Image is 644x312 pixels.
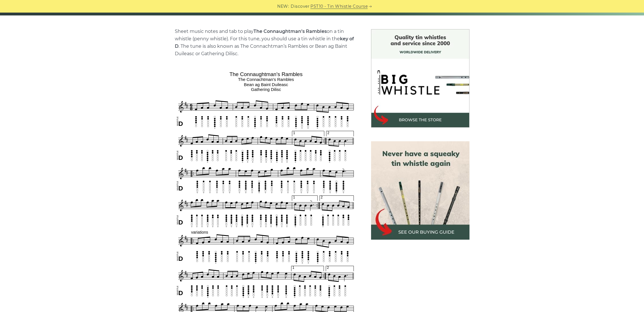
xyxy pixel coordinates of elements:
p: Sheet music notes and tab to play on a tin whistle (penny whistle). For this tune, you should use... [175,28,357,57]
a: PST10 - Tin Whistle Course [310,3,368,10]
img: tin whistle buying guide [371,141,469,240]
span: NEW: [277,3,289,10]
strong: The Connaughtman’s Rambles [253,29,327,34]
strong: key of D [175,36,354,49]
img: BigWhistle Tin Whistle Store [371,29,469,128]
span: Discover [291,3,310,10]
